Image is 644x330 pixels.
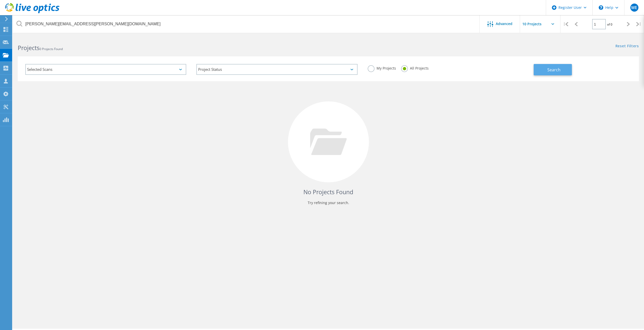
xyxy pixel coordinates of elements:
[401,65,429,70] label: All Projects
[5,11,59,14] a: Live Optics Dashboard
[23,199,634,207] p: Try refining your search.
[534,64,572,75] button: Search
[496,22,512,26] span: Advanced
[196,64,357,75] div: Project Status
[607,22,612,27] span: of 0
[18,44,39,52] b: Projects
[634,15,644,33] div: |
[368,65,396,70] label: My Projects
[13,15,480,33] input: Search projects by name, owner, ID, company, etc
[615,44,639,49] a: Reset Filters
[599,5,603,10] svg: \n
[25,64,186,75] div: Selected Scans
[39,47,63,51] span: 0 Projects Found
[547,67,560,73] span: Search
[560,15,571,33] div: |
[631,6,637,10] span: WE
[23,188,634,196] h4: No Projects Found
